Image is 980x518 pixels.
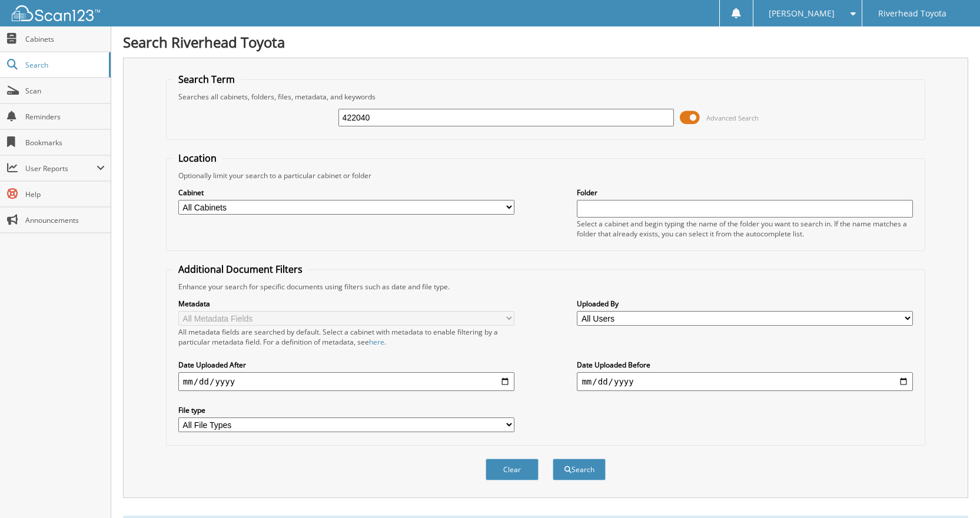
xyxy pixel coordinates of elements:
legend: Search Term [172,73,241,86]
button: Clear [486,459,539,480]
legend: Location [172,152,222,165]
h1: Search Riverhead Toyota [123,32,968,52]
span: [PERSON_NAME] [769,10,835,17]
span: Bookmarks [25,138,105,148]
label: Metadata [178,299,514,309]
label: Folder [577,188,913,198]
legend: Additional Document Filters [172,263,308,276]
div: Optionally limit your search to a particular cabinet or folder [172,171,919,181]
span: User Reports [25,163,97,173]
input: end [577,372,913,391]
span: Cabinets [25,34,105,44]
span: Search [25,60,103,70]
span: Riverhead Toyota [878,10,946,17]
span: Help [25,189,105,199]
div: All metadata fields are searched by default. Select a cabinet with metadata to enable filtering b... [178,327,514,347]
label: Date Uploaded After [178,360,514,370]
span: Scan [25,86,105,96]
label: Date Uploaded Before [577,360,913,370]
a: here [369,337,384,347]
div: Enhance your search for specific documents using filters such as date and file type. [172,282,919,292]
span: Reminders [25,112,105,122]
img: scan123-logo-white.svg [12,5,100,21]
label: Cabinet [178,188,514,198]
div: Searches all cabinets, folders, files, metadata, and keywords [172,92,919,102]
label: File type [178,405,514,415]
button: Search [553,459,606,480]
input: start [178,372,514,391]
span: Announcements [25,215,105,225]
span: Advanced Search [706,113,759,122]
label: Uploaded By [577,299,913,309]
div: Select a cabinet and begin typing the name of the folder you want to search in. If the name match... [577,219,913,239]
